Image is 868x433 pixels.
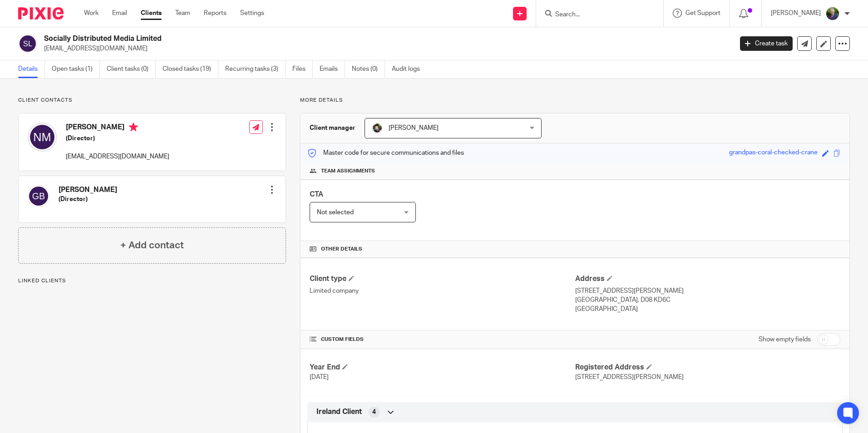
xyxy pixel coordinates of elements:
p: [EMAIL_ADDRESS][DOMAIN_NAME] [44,44,726,53]
a: Work [84,9,99,18]
span: [DATE] [310,374,329,380]
a: Details [18,60,45,78]
span: [PERSON_NAME] [389,125,439,131]
a: Client tasks (0) [107,60,156,78]
h4: + Add contact [120,238,184,252]
a: Reports [204,9,227,18]
img: Jade.jpeg [372,123,383,133]
a: Files [292,60,313,78]
a: Team [175,9,190,18]
span: Other details [321,246,362,253]
h4: Address [575,274,840,284]
a: Recurring tasks (3) [225,60,286,78]
span: Team assignments [321,167,375,175]
label: Show empty fields [759,335,811,344]
span: Get Support [686,10,720,16]
p: Client contacts [18,97,286,104]
div: grandpas-coral-checked-crane [729,148,818,158]
a: Emails [320,60,345,78]
h2: Socially Distributed Media Limited [44,34,590,44]
p: [GEOGRAPHIC_DATA], D08 KD6C [575,295,840,305]
a: Closed tasks (19) [163,60,218,78]
img: svg%3E [28,123,57,152]
p: Linked clients [18,277,286,285]
span: [STREET_ADDRESS][PERSON_NAME] [575,374,684,380]
a: Clients [141,9,162,18]
img: svg%3E [18,34,37,53]
a: Email [112,9,127,18]
h5: (Director) [59,195,117,204]
h4: CUSTOM FIELDS [310,336,575,343]
a: Audit logs [392,60,427,78]
p: [PERSON_NAME] [771,9,821,18]
a: Notes (0) [352,60,385,78]
h4: Client type [310,274,575,284]
img: download.png [825,6,840,21]
p: [STREET_ADDRESS][PERSON_NAME] [575,286,840,295]
span: 4 [372,408,376,417]
img: svg%3E [28,185,49,207]
span: Not selected [317,209,354,216]
h4: Year End [310,363,575,372]
h5: (Director) [66,134,169,143]
p: [EMAIL_ADDRESS][DOMAIN_NAME] [66,152,169,161]
i: Primary [129,123,138,132]
p: [GEOGRAPHIC_DATA] [575,305,840,314]
h4: [PERSON_NAME] [66,123,169,134]
span: Ireland Client [316,407,362,417]
p: More details [300,97,850,104]
p: Limited company [310,286,575,295]
h4: [PERSON_NAME] [59,185,117,195]
span: CTA [310,191,323,198]
h3: Client manager [310,123,355,133]
a: Settings [240,9,264,18]
img: Pixie [18,7,64,20]
a: Open tasks (1) [52,60,100,78]
h4: Registered Address [575,363,840,372]
a: Create task [740,36,793,51]
p: Master code for secure communications and files [307,148,464,157]
input: Search [554,11,636,19]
